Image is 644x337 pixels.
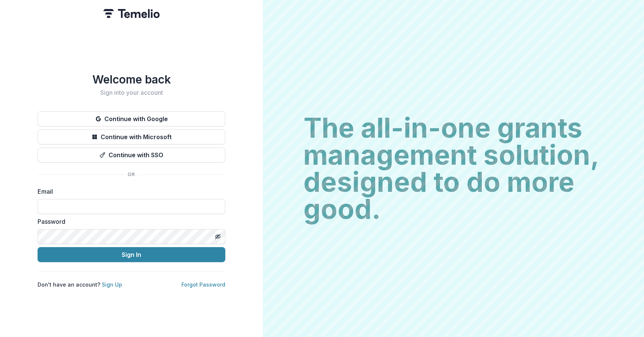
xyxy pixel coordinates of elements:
[38,187,221,196] label: Email
[102,281,122,288] a: Sign Up
[38,89,225,96] h2: Sign into your account
[38,147,225,162] button: Continue with SSO
[181,281,225,288] a: Forgot Password
[38,73,225,86] h1: Welcome back
[38,129,225,144] button: Continue with Microsoft
[212,231,224,243] button: Toggle password visibility
[103,9,160,18] img: Temelio
[38,111,225,126] button: Continue with Google
[38,217,221,226] label: Password
[38,281,122,288] p: Don't have an account?
[38,247,225,262] button: Sign In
